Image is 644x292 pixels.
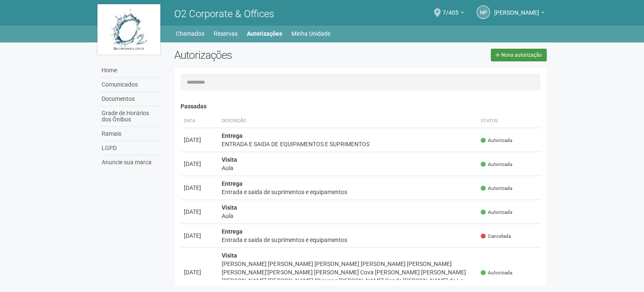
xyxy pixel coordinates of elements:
[99,78,162,92] a: Comunicados
[481,233,511,240] span: Cancelada
[184,231,215,240] div: [DATE]
[491,49,547,61] a: Nova autorização
[222,140,474,148] div: ENTRADA E SAIDA DE EQUIPAMENTOS E SUPRIMENTOS
[181,114,218,128] th: Data
[174,8,274,20] span: O2 Corporate & Offices
[222,228,243,235] strong: Entrega
[481,161,512,168] span: Autorizada
[501,52,542,58] span: Nova autorização
[184,268,215,276] div: [DATE]
[222,180,243,187] strong: Entrega
[99,155,162,169] a: Anuncie sua marca
[184,160,215,168] div: [DATE]
[494,1,539,16] span: Marcia Porto
[247,28,282,39] a: Autorizações
[442,11,464,17] a: 7/405
[184,184,215,192] div: [DATE]
[222,188,474,196] div: Entrada e saida de suprimentos e equipamentos
[218,114,477,128] th: Descrição
[477,114,540,128] th: Status
[222,132,243,139] strong: Entrega
[99,63,162,78] a: Home
[222,156,237,163] strong: Visita
[184,136,215,144] div: [DATE]
[99,106,162,127] a: Grade de Horários dos Ônibus
[174,49,354,61] h2: Autorizações
[184,208,215,216] div: [DATE]
[442,1,458,16] span: 7/405
[481,209,512,216] span: Autorizada
[222,212,474,220] div: Aula
[481,185,512,192] span: Autorizada
[291,28,330,39] a: Minha Unidade
[481,137,512,144] span: Autorizada
[214,28,238,39] a: Reservas
[222,164,474,172] div: Aula
[99,127,162,141] a: Ramais
[99,92,162,106] a: Documentos
[481,269,512,276] span: Autorizada
[222,204,237,211] strong: Visita
[222,236,474,244] div: Entrada e saida de suprimentos e equipamentos
[222,252,237,259] strong: Visita
[99,141,162,155] a: LGPD
[494,11,545,17] a: [PERSON_NAME]
[476,5,490,19] a: MP
[176,28,204,39] a: Chamados
[181,103,540,110] h4: Passadas
[97,4,160,55] img: logo.jpg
